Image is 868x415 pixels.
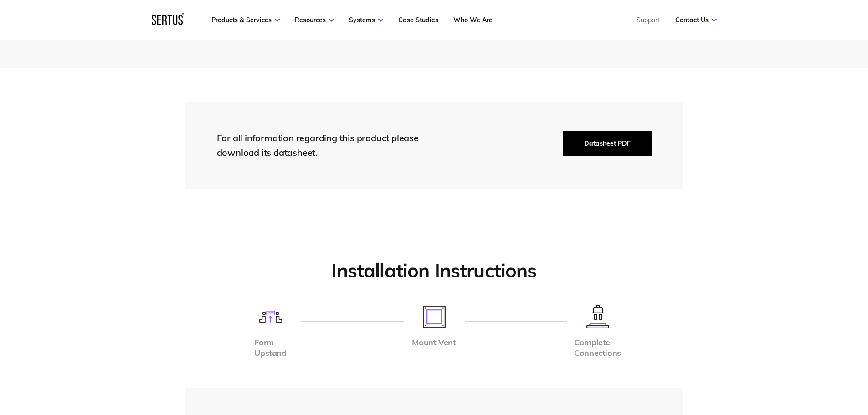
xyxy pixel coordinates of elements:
[398,16,438,24] a: Case Studies
[295,16,334,24] a: Resources
[349,16,383,24] a: Systems
[254,338,286,358] div: Form Upstand
[574,338,621,358] div: Complete Connections
[185,259,683,283] h2: Installation Instructions
[412,338,456,348] div: Mount Vent
[704,309,868,415] iframe: Chat Widget
[563,131,652,156] button: Datasheet PDF
[637,16,660,24] a: Support
[211,16,280,24] a: Products & Services
[675,16,717,24] a: Contact Us
[217,131,436,160] div: For all information regarding this product please download its datasheet.
[453,16,493,24] a: Who We Are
